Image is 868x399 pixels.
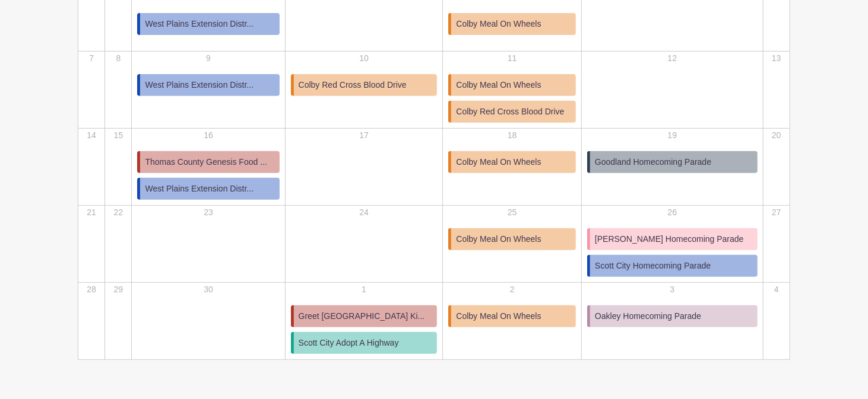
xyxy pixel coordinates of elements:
span: Colby Meal On Wheels [456,233,541,245]
p: 11 [443,52,581,65]
span: Goodland Homecoming Parade [595,156,711,168]
p: 22 [106,206,131,219]
p: 24 [286,206,442,219]
p: 23 [132,206,284,219]
a: Scott City Homecoming Parade [587,255,758,277]
span: Oakley Homecoming Parade [595,310,701,323]
p: 7 [79,52,104,65]
p: 21 [79,206,104,219]
p: 3 [582,283,762,296]
p: 17 [286,129,442,142]
p: 18 [443,129,581,142]
p: 9 [132,52,284,65]
span: West Plains Extension Distr... [145,183,254,195]
a: Colby Meal On Wheels [448,305,576,327]
p: 28 [79,283,104,296]
p: 27 [764,206,789,219]
p: 29 [106,283,131,296]
p: 12 [582,52,762,65]
span: [PERSON_NAME] Homecoming Parade [595,233,744,245]
a: Colby Meal On Wheels [448,151,576,173]
a: Colby Meal On Wheels [448,228,576,250]
p: 8 [106,52,131,65]
span: Colby Meal On Wheels [456,156,541,168]
p: 15 [106,129,131,142]
a: Goodland Homecoming Parade [587,151,758,173]
a: Colby Red Cross Blood Drive [448,101,576,123]
a: Colby Meal On Wheels [448,74,576,96]
p: 16 [132,129,284,142]
p: 14 [79,129,104,142]
a: West Plains Extension Distr... [137,74,279,96]
a: Colby Red Cross Blood Drive [291,74,438,96]
p: 30 [132,283,284,296]
p: 4 [764,283,789,296]
span: Colby Meal On Wheels [456,310,541,323]
span: Scott City Adopt A Highway [299,337,399,349]
p: 25 [443,206,581,219]
span: Colby Meal On Wheels [456,18,541,30]
a: Greet [GEOGRAPHIC_DATA] Ki... [291,305,438,327]
a: Oakley Homecoming Parade [587,305,758,327]
span: Thomas County Genesis Food ... [145,156,267,168]
a: Colby Meal On Wheels [448,13,576,35]
a: West Plains Extension Distr... [137,13,279,35]
p: 10 [286,52,442,65]
p: 19 [582,129,762,142]
a: Scott City Adopt A Highway [291,332,438,354]
span: Scott City Homecoming Parade [595,260,711,272]
p: 26 [582,206,762,219]
span: Colby Red Cross Blood Drive [456,106,564,118]
span: West Plains Extension Distr... [145,18,254,30]
p: 2 [443,283,581,296]
p: 20 [764,129,789,142]
a: [PERSON_NAME] Homecoming Parade [587,228,758,250]
span: Colby Meal On Wheels [456,79,541,91]
p: 1 [286,283,442,296]
a: West Plains Extension Distr... [137,178,279,200]
span: West Plains Extension Distr... [145,79,254,91]
span: Colby Red Cross Blood Drive [299,79,407,91]
p: 13 [764,52,789,65]
span: Greet [GEOGRAPHIC_DATA] Ki... [299,310,425,323]
a: Thomas County Genesis Food ... [137,151,279,173]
